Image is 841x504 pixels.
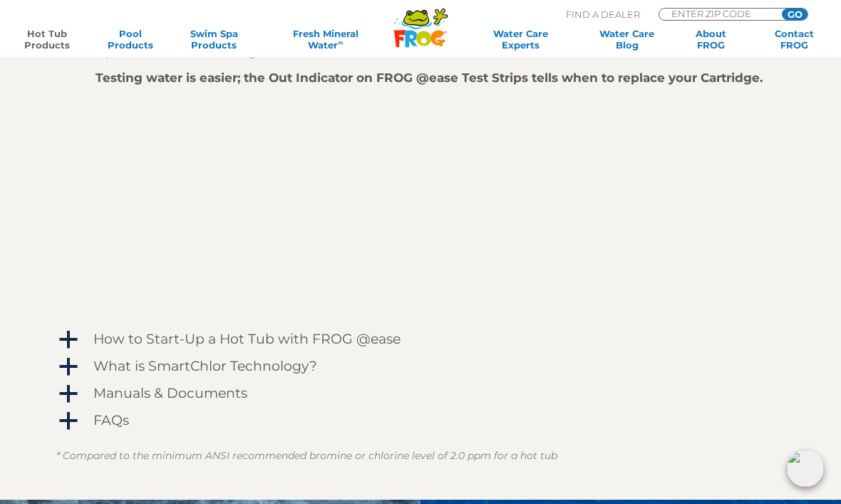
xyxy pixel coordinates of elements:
[265,28,386,51] a: Fresh MineralWater∞
[566,8,640,21] p: Find A Dealer
[58,411,79,432] span: a
[93,359,317,374] h4: What is SmartChlor Technology?
[182,28,247,51] a: Swim SpaProducts
[96,71,763,85] strong: Testing water is easier; the Out Indicator on FROG @ease Test Strips tells when to replace your C...
[762,28,827,51] a: ContactFROG
[679,28,743,51] a: AboutFROG
[465,28,576,51] a: Water CareExperts
[93,413,129,428] h4: FAQs
[56,382,785,405] a: a Manuals & Documents
[58,384,79,405] span: a
[56,328,785,351] a: a How to Start-Up a Hot Tub with FROG @ease
[93,331,401,347] h4: How to Start-Up a Hot Tub with FROG @ease
[58,329,79,351] span: a
[594,28,659,51] a: Water CareBlog
[56,409,785,432] a: a FAQs
[56,355,785,378] a: a What is SmartChlor Technology?
[93,386,247,401] h4: Manuals & Documents
[96,87,495,312] iframe: FROG® @ease® Testing Strips
[14,28,79,51] a: Hot TubProducts
[787,450,824,487] img: openIcon
[56,449,557,462] em: * Compared to the minimum ANSI recommended bromine or chlorine level of 2.0 ppm for a hot tub
[98,28,162,51] a: PoolProducts
[670,9,766,19] input: Zip Code Form
[782,9,808,20] input: GO
[58,356,79,378] span: a
[338,38,343,46] sup: ∞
